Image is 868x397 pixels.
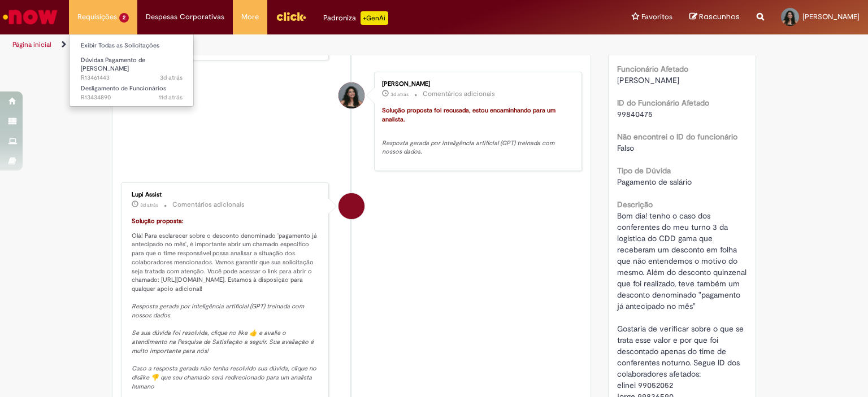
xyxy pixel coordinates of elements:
img: click_logo_yellow_360x200.png [276,8,306,25]
span: Dúvidas Pagamento de [PERSON_NAME] [81,56,145,73]
div: Lupi Assist [338,193,364,219]
time: 29/08/2025 10:20:32 [160,73,183,82]
time: 29/08/2025 10:20:39 [140,202,158,208]
b: ID do Funcionário Afetado [617,98,709,108]
span: 3d atrás [160,73,183,82]
a: Exibir Todas as Solicitações [70,40,194,52]
img: ServiceNow [1,6,59,28]
em: Resposta gerada por inteligência artificial (GPT) treinada com nossos dados. [382,139,556,156]
small: Comentários adicionais [172,200,245,210]
b: Funcionário Afetado [617,64,688,74]
div: Lupi Assist [132,191,320,198]
a: Rascunhos [689,12,740,23]
time: 29/08/2025 10:25:40 [390,91,409,98]
span: [PERSON_NAME] [617,75,679,85]
span: Rascunhos [699,11,740,22]
div: Padroniza [323,11,388,25]
p: +GenAi [361,11,388,25]
small: Comentários adicionais [423,89,495,99]
ul: Trilhas de página [8,34,570,55]
b: Tipo de Dúvida [617,165,671,176]
span: 3d atrás [390,91,409,98]
span: R13461443 [81,73,183,82]
span: Requisições [77,11,117,23]
em: Resposta gerada por inteligência artificial (GPT) treinada com nossos dados. Se sua dúvida foi re... [132,302,318,390]
span: 3d atrás [140,202,158,208]
div: [PERSON_NAME] [382,81,570,88]
span: Desligamento de Funcionários [81,84,166,93]
a: Página inicial [12,40,51,49]
span: Despesas Corporativas [146,11,224,23]
font: Solução proposta: [132,217,184,225]
span: Falso [617,143,634,153]
b: Descrição [617,199,653,210]
b: Não encontrei o ID do funcionário [617,132,737,142]
span: Favoritos [641,11,672,23]
span: [PERSON_NAME] [802,12,860,21]
span: 11d atrás [159,93,183,102]
ul: Requisições [69,34,194,107]
a: Aberto R13434890 : Desligamento de Funcionários [70,82,194,103]
span: Pagamento de salário [617,177,692,187]
span: R13434890 [81,93,183,102]
a: Aberto R13461443 : Dúvidas Pagamento de Salário [70,54,194,78]
span: 99840475 [617,109,653,119]
p: Olá! Para esclarecer sobre o desconto denominado 'pagamento já antecipado no mês', é importante a... [132,217,320,391]
div: Maria Eduarda Andrade Coelho [338,82,364,108]
span: 2 [119,13,129,23]
font: Solução proposta foi recusada, estou encaminhando para um analista. [382,106,557,124]
span: More [241,11,259,23]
